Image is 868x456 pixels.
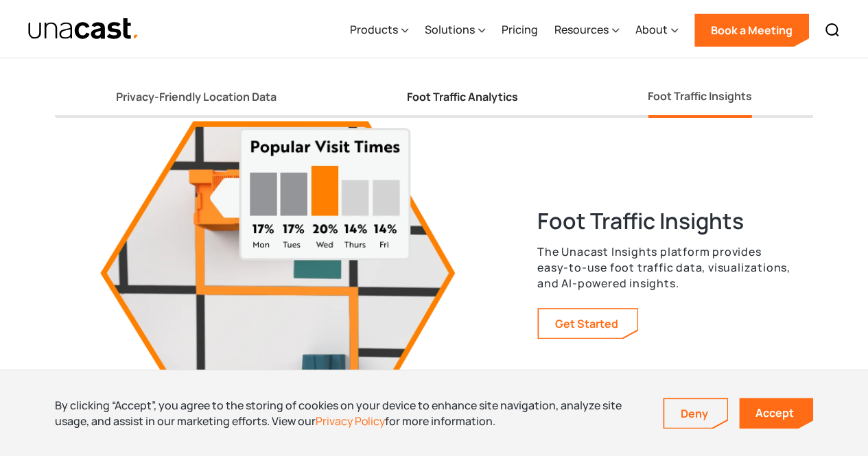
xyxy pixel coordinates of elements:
div: Privacy-Friendly Location Data [116,90,277,104]
a: home [27,17,139,41]
img: 3d visualization of city tile of the Foot Traffic Insights [75,121,480,423]
div: Solutions [425,21,475,38]
div: Foot Traffic Analytics [406,90,517,104]
img: Search icon [824,22,841,38]
p: The Unacast Insights platform provides easy-to-use foot traffic data, visualizations, and AI-powe... [537,244,793,291]
div: Resources [554,21,609,38]
a: Deny [664,399,727,428]
a: Privacy Policy [316,413,385,429]
div: Foot Traffic Insights [648,88,752,104]
div: Products [350,21,398,38]
div: By clicking “Accept”, you agree to the storing of cookies on your device to enhance site navigati... [55,398,642,429]
a: Accept [739,398,813,429]
a: Pricing [502,2,538,58]
div: About [635,21,668,38]
h3: Foot Traffic Insights [537,206,793,236]
div: About [635,2,678,58]
div: Solutions [425,2,485,58]
div: Products [350,2,408,58]
img: Unacast text logo [27,17,139,41]
a: Learn more about our foot traffic insights platform [539,309,637,338]
a: Book a Meeting [694,14,809,47]
div: Resources [554,2,619,58]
